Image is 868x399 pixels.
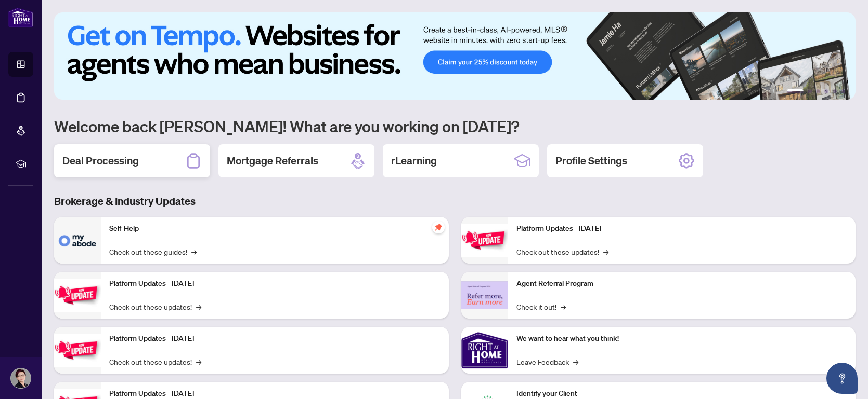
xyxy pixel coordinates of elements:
img: Platform Updates - September 16, 2025 [54,279,101,311]
img: We want to hear what you think! [461,327,508,374]
button: 2 [808,89,812,93]
a: Check out these updates!→ [109,301,201,312]
p: Agent Referral Program [516,278,848,290]
a: Check it out!→ [516,301,566,312]
a: Check out these updates!→ [109,356,201,367]
p: Self-Help [109,223,441,235]
img: Profile Icon [11,368,31,388]
img: logo [8,8,33,27]
span: → [196,356,201,367]
h3: Brokerage & Industry Updates [54,194,856,209]
img: Self-Help [54,217,101,264]
button: 6 [841,89,845,93]
span: → [603,246,608,257]
h2: rLearning [391,154,437,168]
span: → [561,301,566,312]
span: → [196,301,201,312]
span: → [573,356,578,367]
h1: Welcome back [PERSON_NAME]! What are you working on [DATE]? [54,116,856,136]
a: Check out these guides!→ [109,246,197,257]
button: 5 [833,89,837,93]
button: Open asap [826,363,858,394]
span: pushpin [432,221,445,233]
img: Platform Updates - July 21, 2025 [54,334,101,366]
a: Check out these updates!→ [516,246,608,257]
img: Platform Updates - June 23, 2025 [461,224,508,256]
button: 1 [787,89,804,93]
h2: Profile Settings [555,154,627,168]
button: 3 [816,89,820,93]
p: Platform Updates - [DATE] [109,333,441,345]
button: 4 [824,89,828,93]
h2: Deal Processing [62,154,139,168]
p: Platform Updates - [DATE] [516,223,848,235]
a: Leave Feedback→ [516,356,578,367]
h2: Mortgage Referrals [227,154,318,168]
p: We want to hear what you think! [516,333,848,345]
p: Platform Updates - [DATE] [109,278,441,290]
img: Agent Referral Program [461,281,508,310]
img: Slide 0 [54,12,856,100]
span: → [191,246,197,257]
